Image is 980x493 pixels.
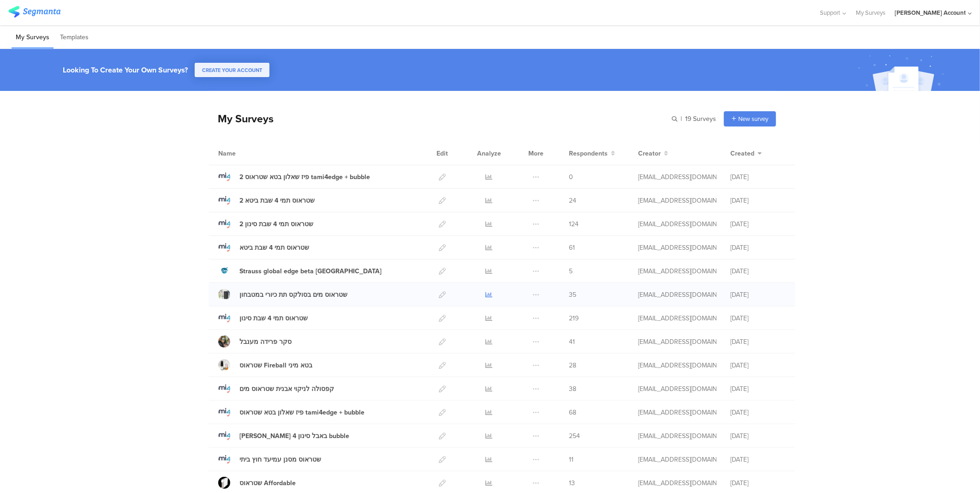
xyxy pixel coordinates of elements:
[475,142,503,165] div: Analyze
[895,8,966,17] div: [PERSON_NAME] Account
[730,384,786,394] div: [DATE]
[638,337,717,347] div: odelya@ifocus-r.com
[12,27,54,48] li: My Surveys
[218,430,349,442] a: [PERSON_NAME] 4 באבל סינון bubble
[638,455,717,464] div: odelya@ifocus-r.com
[638,408,717,417] div: odelya@ifocus-r.com
[218,477,296,489] a: שטראוס Affordable
[218,265,382,277] a: Strauss global edge beta [GEOGRAPHIC_DATA]
[569,243,575,253] span: 61
[432,142,452,165] div: Edit
[638,384,717,394] div: odelya@ifocus-r.com
[638,243,717,253] div: odelya@ifocus-r.com
[218,149,274,158] div: Name
[202,66,262,74] span: CREATE YOUR ACCOUNT
[638,219,717,229] div: odelya@ifocus-r.com
[730,149,754,158] span: Created
[569,384,576,394] span: 38
[679,114,683,124] span: |
[569,219,579,229] span: 124
[569,313,579,323] span: 219
[638,431,717,441] div: odelya@ifocus-r.com
[239,290,347,300] div: שטראוס מים בסולקס תת כיורי במטבחון
[638,478,717,488] div: odelya@ifocus-r.com
[730,172,786,182] div: [DATE]
[239,266,382,276] div: Strauss global edge beta Australia
[218,406,365,418] a: פיז שאלון בטא שטראוס tami4edge + bubble
[638,149,668,158] button: Creator
[820,8,841,17] span: Support
[638,290,717,300] div: odelya@ifocus-r.com
[730,313,786,323] div: [DATE]
[569,149,608,158] span: Respondents
[63,65,188,75] div: Looking To Create Your Own Surveys?
[218,453,321,465] a: שטראוס מסנן עמיעד חוץ ביתי
[8,6,60,18] img: segmanta logo
[218,289,347,301] a: שטראוס מים בסולקס תת כיורי במטבחון
[239,196,315,205] div: 2 שטראוס תמי 4 שבת ביטא
[855,52,950,94] img: create_account_image.svg
[730,337,786,347] div: [DATE]
[685,114,716,124] span: 19 Surveys
[218,383,334,395] a: קפסולה לניקוי אבנית שטראוס מים
[638,149,661,158] span: Creator
[569,172,573,182] span: 0
[569,408,576,417] span: 68
[239,431,349,441] div: שטראוס תמי 4 באבל סינון bubble
[218,336,292,348] a: סקר פרידה מענבל
[239,408,365,417] div: פיז שאלון בטא שטראוס tami4edge + bubble
[569,478,575,488] span: 13
[730,455,786,464] div: [DATE]
[239,478,296,488] div: שטראוס Affordable
[638,196,717,205] div: odelya@ifocus-r.com
[730,219,786,229] div: [DATE]
[569,431,580,441] span: 254
[730,149,762,158] button: Created
[730,431,786,441] div: [DATE]
[239,243,309,253] div: שטראוס תמי 4 שבת ביטא
[218,171,370,183] a: 2 פיז שאלון בטא שטראוס tami4edge + bubble
[638,172,717,182] div: odelya@ifocus-r.com
[239,337,292,347] div: סקר פרידה מענבל
[239,172,370,182] div: 2 פיז שאלון בטא שטראוס tami4edge + bubble
[56,27,93,48] li: Templates
[239,219,313,229] div: 2 שטראוס תמי 4 שבת סינון
[569,337,575,347] span: 41
[195,63,269,77] button: CREATE YOUR ACCOUNT
[638,313,717,323] div: odelya@ifocus-r.com
[218,359,312,371] a: שטראוס Fireball בטא מיני
[569,361,576,370] span: 28
[638,361,717,370] div: odelya@ifocus-r.com
[730,290,786,300] div: [DATE]
[730,266,786,276] div: [DATE]
[730,361,786,370] div: [DATE]
[239,361,312,370] div: שטראוס Fireball בטא מיני
[209,111,274,126] div: My Surveys
[730,408,786,417] div: [DATE]
[738,114,768,123] span: New survey
[569,196,576,205] span: 24
[239,455,321,464] div: שטראוס מסנן עמיעד חוץ ביתי
[239,313,308,323] div: שטראוס תמי 4 שבת סינון
[638,266,717,276] div: odelya@ifocus-r.com
[730,478,786,488] div: [DATE]
[569,149,615,158] button: Respondents
[569,266,573,276] span: 5
[218,194,315,206] a: 2 שטראוס תמי 4 שבת ביטא
[218,241,309,253] a: שטראוס תמי 4 שבת ביטא
[730,243,786,253] div: [DATE]
[218,218,313,230] a: 2 שטראוס תמי 4 שבת סינון
[730,196,786,205] div: [DATE]
[218,312,308,324] a: שטראוס תמי 4 שבת סינון
[239,384,334,394] div: קפסולה לניקוי אבנית שטראוס מים
[526,142,546,165] div: More
[569,455,574,464] span: 11
[569,290,576,300] span: 35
